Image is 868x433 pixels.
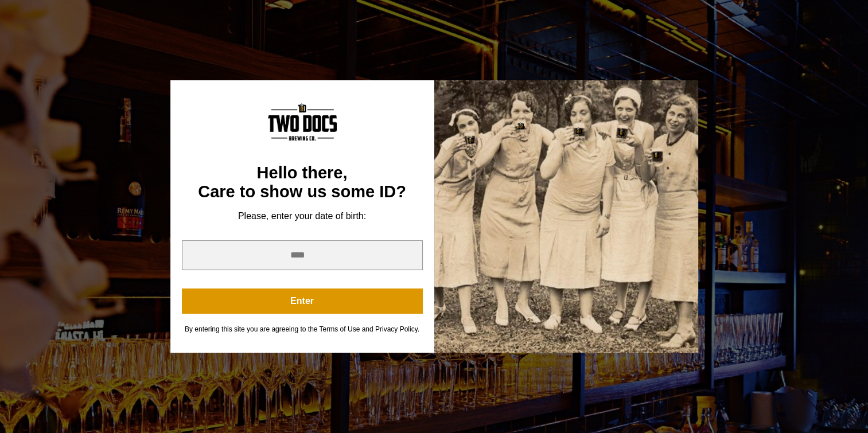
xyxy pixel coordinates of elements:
div: Hello there, Care to show us some ID? [182,163,423,202]
div: Please, enter your date of birth: [182,210,423,222]
img: Content Logo [268,103,337,141]
input: year [182,240,423,270]
div: By entering this site you are agreeing to the Terms of Use and Privacy Policy. [182,325,423,334]
button: Enter [182,288,423,314]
